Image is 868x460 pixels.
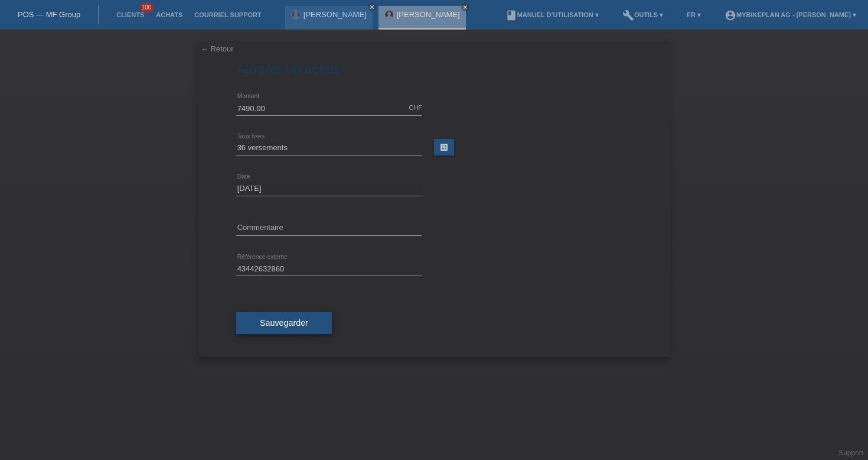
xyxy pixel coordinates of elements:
[110,11,150,18] a: Clients
[188,11,267,18] a: Courriel Support
[140,3,154,13] span: 100
[505,9,517,21] i: book
[368,3,376,11] a: close
[681,11,707,18] a: FR ▾
[462,4,468,10] i: close
[434,139,454,156] a: calculate
[616,11,669,18] a: buildOutils ▾
[397,10,460,19] a: [PERSON_NAME]
[150,11,188,18] a: Achats
[304,10,367,19] a: [PERSON_NAME]
[725,9,736,21] i: account_circle
[719,11,862,18] a: account_circleMybikeplan AG - [PERSON_NAME] ▾
[500,11,605,18] a: bookManuel d’utilisation ▾
[18,10,80,19] a: POS — MF Group
[439,142,449,152] i: calculate
[260,318,308,328] span: Sauvegarder
[201,44,234,53] a: ← Retour
[236,312,332,335] button: Sauvegarder
[409,104,422,111] div: CHF
[369,4,375,10] i: close
[622,9,634,21] i: build
[236,61,632,76] h1: Ajouter un achat
[838,449,863,457] a: Support
[461,3,469,11] a: close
